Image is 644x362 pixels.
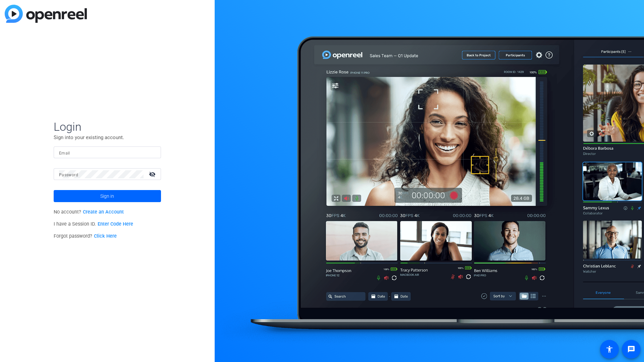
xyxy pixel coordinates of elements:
span: Forgot password? [54,233,117,239]
a: Click Here [94,233,117,239]
span: Sign in [100,188,114,204]
mat-icon: visibility_off [145,169,161,179]
span: Login [54,120,161,134]
p: Sign into your existing account. [54,134,161,141]
button: Sign in [54,190,161,202]
mat-label: Email [59,151,70,156]
input: Enter Email Address [59,148,156,157]
mat-label: Password [59,173,78,177]
span: I have a Session ID. [54,221,133,227]
span: No account? [54,209,124,215]
mat-icon: accessibility [605,345,613,353]
a: Create an Account [83,209,124,215]
img: blue-gradient.svg [5,5,87,23]
mat-icon: message [627,345,635,353]
a: Enter Code Here [98,221,133,227]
